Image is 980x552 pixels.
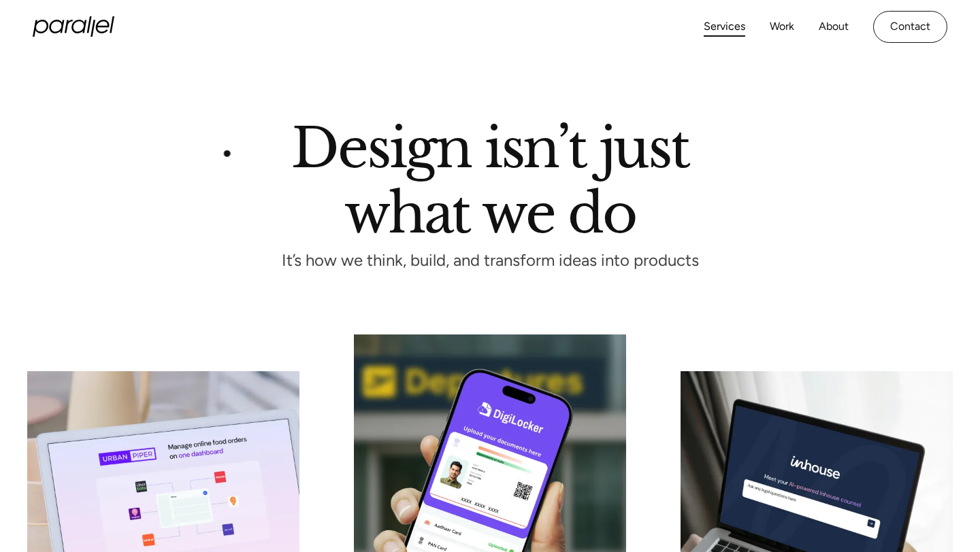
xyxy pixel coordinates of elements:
[257,255,723,266] p: It’s how we think, build, and transform ideas into products
[33,16,114,37] a: home
[704,17,745,37] a: Services
[770,17,794,37] a: Work
[291,122,689,233] h1: Design isn’t just what we do
[819,17,849,37] a: About
[873,11,947,43] a: Contact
